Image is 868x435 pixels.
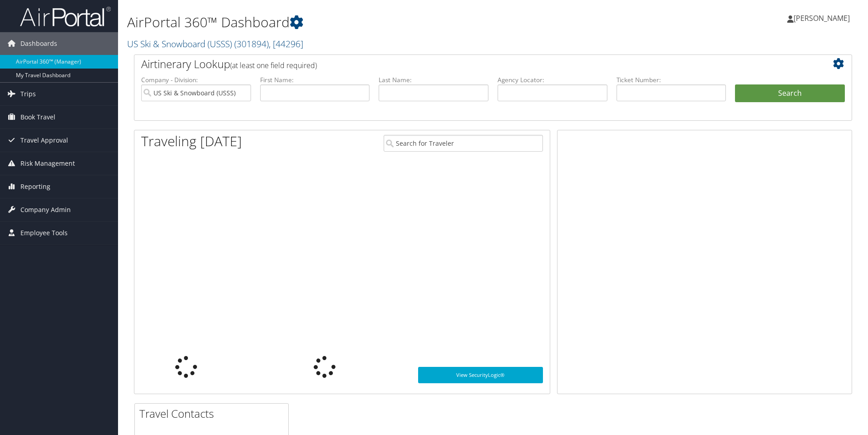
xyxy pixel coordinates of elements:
[20,6,111,27] img: airportal-logo.png
[498,75,607,84] label: Agency Locator:
[616,75,726,84] label: Ticket Number:
[794,13,850,23] span: [PERSON_NAME]
[384,135,543,152] input: Search for Traveler
[20,222,68,244] span: Employee Tools
[20,83,36,105] span: Trips
[20,152,75,175] span: Risk Management
[787,5,859,32] a: [PERSON_NAME]
[20,106,55,129] span: Book Travel
[139,406,288,421] h2: Travel Contacts
[234,38,269,50] span: ( 301894 )
[260,75,370,84] label: First Name:
[127,13,615,32] h1: AirPortal 360™ Dashboard
[20,32,57,55] span: Dashboards
[379,75,488,84] label: Last Name:
[20,129,68,152] span: Travel Approval
[269,38,303,50] span: , [ 44296 ]
[141,132,242,151] h1: Traveling [DATE]
[20,175,50,198] span: Reporting
[141,56,785,72] h2: Airtinerary Lookup
[230,60,317,70] span: (at least one field required)
[127,38,303,50] a: US Ski & Snowboard (USSS)
[20,198,71,221] span: Company Admin
[418,367,543,383] a: View SecurityLogic®
[735,84,845,103] button: Search
[141,75,251,84] label: Company - Division:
